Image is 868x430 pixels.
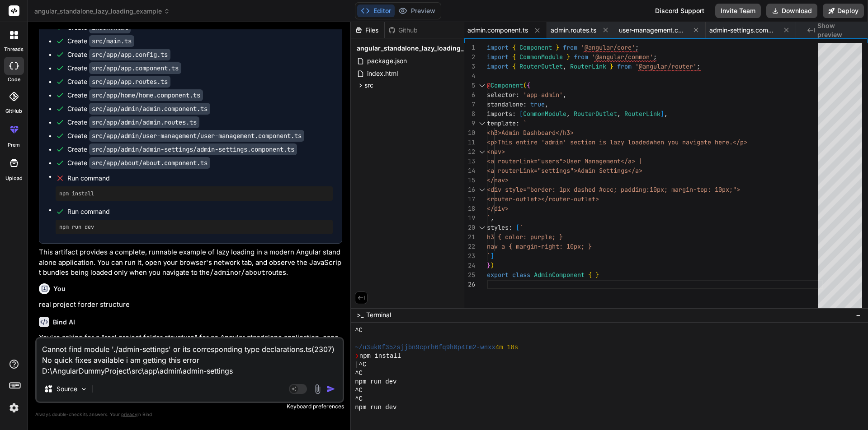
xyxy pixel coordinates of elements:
[464,185,475,194] div: 16
[487,62,509,70] span: import
[592,53,653,61] span: '@angular/common'
[35,410,344,419] p: Always double-check its answers. Your in Bind
[355,378,396,386] span: npm run dev
[39,247,342,278] p: This artifact provides a complete, runnable example of lazy loading in a modern Angular standalon...
[464,62,475,71] div: 3
[6,400,22,416] img: settings
[574,53,588,61] span: from
[89,49,170,60] code: src/app/app.config.ts
[464,176,475,185] div: 15
[664,110,668,118] span: ,
[464,43,475,52] div: 1
[581,43,635,51] span: '@angular/core'
[210,268,234,277] code: /admin
[464,280,475,289] div: 26
[487,53,509,61] span: import
[355,369,363,378] span: ^C
[326,384,335,393] img: icon
[556,43,559,51] span: }
[617,62,632,70] span: from
[635,62,697,70] span: '@angular/router'
[464,90,475,100] div: 6
[89,130,304,142] code: src/app/admin/user-management/user-management.component.ts
[491,252,494,260] span: ]
[487,91,516,99] span: selector
[566,53,570,61] span: }
[523,110,566,118] span: CommonModule
[519,223,523,231] span: `
[366,310,391,319] span: Terminal
[823,4,864,18] button: Deploy
[512,110,516,118] span: :
[487,166,642,175] span: <a routerLink="settings">Admin Settings</a>
[635,43,639,51] span: ;
[530,100,545,108] span: true
[39,333,342,363] p: You're asking for a "real project folder structure" for an Angular standalone application, especi...
[519,43,552,51] span: Component
[67,23,131,32] div: Create
[854,308,863,322] button: −
[523,100,527,108] span: :
[563,91,566,99] span: ,
[487,261,491,269] span: }
[357,44,490,53] span: angular_standalone_lazy_loading_example
[366,55,408,66] span: package.json
[464,138,475,147] div: 11
[619,26,687,35] span: user-management.component.ts
[355,343,495,352] span: ~/u3uk0f35zsjjbn9cprh6fq9h0p4tm2-wnxx
[527,81,530,89] span: {
[464,157,475,166] div: 13
[491,261,494,269] span: )
[512,43,516,51] span: {
[464,119,475,128] div: 9
[464,128,475,138] div: 10
[487,204,509,213] span: </div>
[355,395,363,403] span: ^C
[464,213,475,223] div: 19
[67,131,304,140] div: Create
[856,310,861,319] span: −
[509,223,512,231] span: :
[516,223,519,231] span: [
[39,300,342,310] p: real project forder structure
[516,119,519,127] span: :
[523,119,527,127] span: `
[487,157,642,165] span: <a routerLink="users">User Management</a> |
[355,326,363,335] span: ^C
[487,242,592,250] span: nav a { margin-right: 10px; }
[67,145,297,154] div: Create
[519,110,523,118] span: [
[312,384,323,394] img: attachment
[464,71,475,81] div: 4
[464,261,475,270] div: 24
[89,116,199,128] code: src/app/admin/admin.routes.ts
[59,223,329,231] pre: npm run dev
[34,7,170,16] span: angular_standalone_lazy_loading_example
[487,81,491,89] span: @
[355,352,359,361] span: ❯
[697,62,700,70] span: ;
[487,148,505,156] span: <nav>
[563,43,577,51] span: from
[624,110,660,118] span: RouterLink
[566,110,570,118] span: ,
[464,223,475,232] div: 20
[89,143,297,155] code: src/app/admin/admin-settings/admin-settings.component.ts
[464,100,475,109] div: 7
[80,385,88,393] img: Pick Models
[495,343,518,352] span: 4m 18s
[89,103,210,115] code: src/app/admin/admin.component.ts
[487,43,509,51] span: import
[359,352,401,361] span: npm install
[351,26,384,35] div: Files
[512,62,516,70] span: {
[467,26,528,35] span: admin.component.ts
[476,147,488,157] div: Click to collapse the range.
[355,386,363,395] span: ^C
[487,100,523,108] span: standalone
[5,107,22,115] label: GitHub
[709,26,777,35] span: admin-settings.component.ts
[121,412,137,417] span: privacy
[487,185,650,194] span: <div style="border: 1px dashed #ccc; padding:
[464,81,475,90] div: 5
